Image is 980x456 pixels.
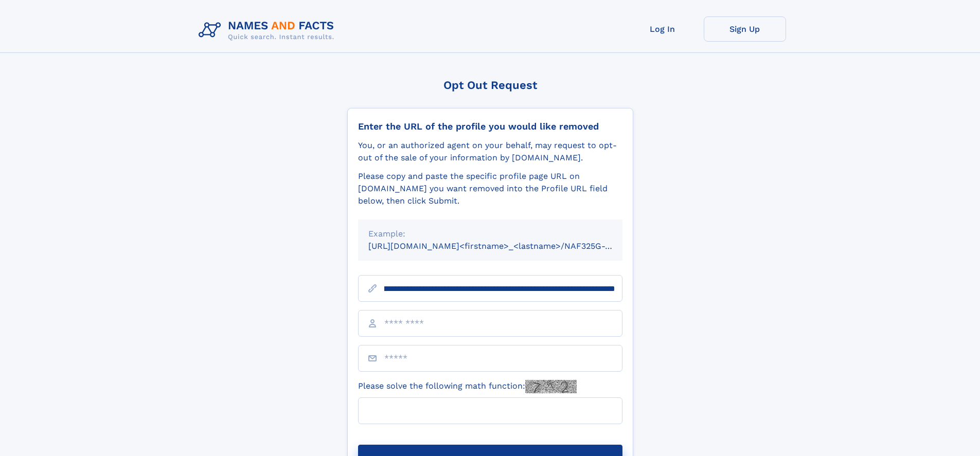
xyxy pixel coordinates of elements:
[358,170,622,207] div: Please copy and paste the specific profile page URL on [DOMAIN_NAME] you want removed into the Pr...
[368,228,612,240] div: Example:
[621,16,704,42] a: Log In
[704,16,786,42] a: Sign Up
[358,380,577,393] label: Please solve the following math function:
[358,121,622,132] div: Enter the URL of the profile you would like removed
[368,241,642,251] small: [URL][DOMAIN_NAME]<firstname>_<lastname>/NAF325G-xxxxxxxx
[194,16,343,44] img: Logo Names and Facts
[358,139,622,164] div: You, or an authorized agent on your behalf, may request to opt-out of the sale of your informatio...
[347,79,633,92] div: Opt Out Request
